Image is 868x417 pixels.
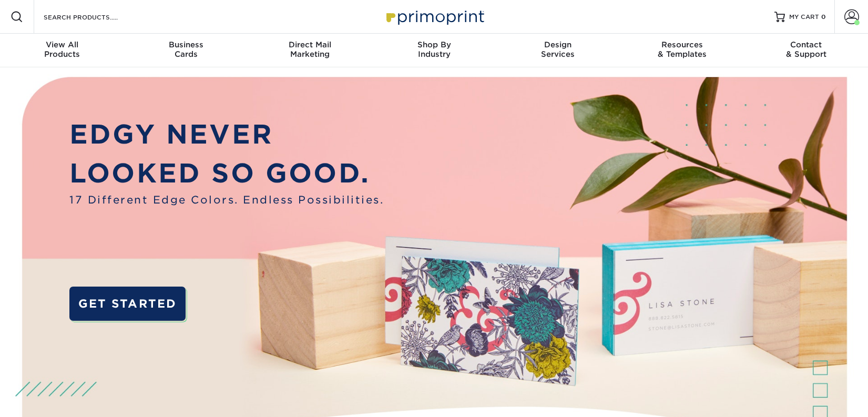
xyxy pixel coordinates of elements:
div: Services [496,40,620,59]
span: Shop By [372,40,496,49]
div: Cards [124,40,248,59]
a: GET STARTED [69,287,186,321]
img: Primoprint [382,5,487,28]
input: SEARCH PRODUCTS..... [43,11,145,23]
span: Direct Mail [248,40,372,49]
div: & Templates [620,40,744,59]
p: LOOKED SO GOOD. [69,154,384,192]
a: Shop ByIndustry [372,34,496,67]
p: EDGY NEVER [69,115,384,154]
span: Business [124,40,248,49]
span: 17 Different Edge Colors. Endless Possibilities. [69,192,384,208]
a: DesignServices [496,34,620,67]
a: Direct MailMarketing [248,34,372,67]
span: MY CART [789,13,819,22]
a: Contact& Support [744,34,868,67]
div: Industry [372,40,496,59]
span: 0 [821,13,826,21]
span: Design [496,40,620,49]
span: Resources [620,40,744,49]
div: & Support [744,40,868,59]
a: BusinessCards [124,34,248,67]
span: Contact [744,40,868,49]
div: Marketing [248,40,372,59]
a: Resources& Templates [620,34,744,67]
